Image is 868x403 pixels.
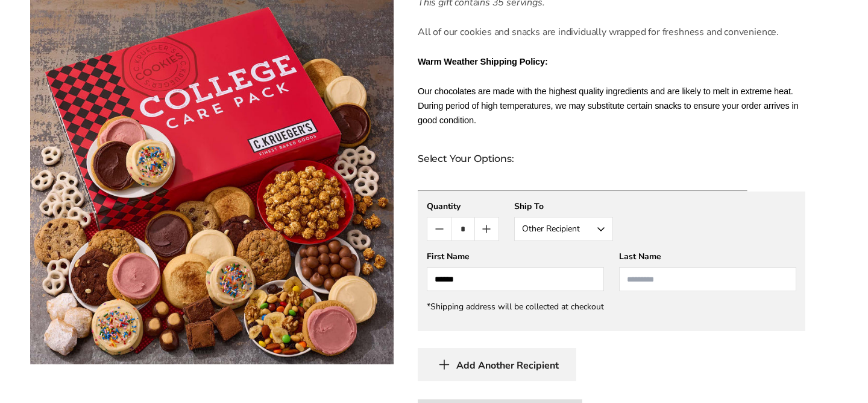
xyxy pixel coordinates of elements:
[514,217,613,241] button: Other Recipient
[418,25,805,39] p: All of our cookies and snacks are individually wrapped for freshness and convenience.
[418,86,799,125] span: Our chocolates are made with the highest quality ingredients and are likely to melt in extreme he...
[427,267,604,291] input: First Name
[475,218,498,240] button: Count plus
[456,359,559,372] span: Add Another Recipient
[427,251,604,262] div: First Name
[418,152,805,166] div: Select Your Options:
[418,192,805,331] gfm-form: New recipient
[10,357,125,393] iframe: Sign Up via Text for Offers
[514,201,613,212] div: Ship To
[619,267,796,291] input: Last Name
[418,348,576,381] button: Add Another Recipient
[451,218,474,240] input: Quantity
[619,251,796,262] div: Last Name
[427,301,796,312] div: *Shipping address will be collected at checkout
[418,57,548,66] span: Warm Weather Shipping Policy:
[427,218,451,240] button: Count minus
[427,201,499,212] div: Quantity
